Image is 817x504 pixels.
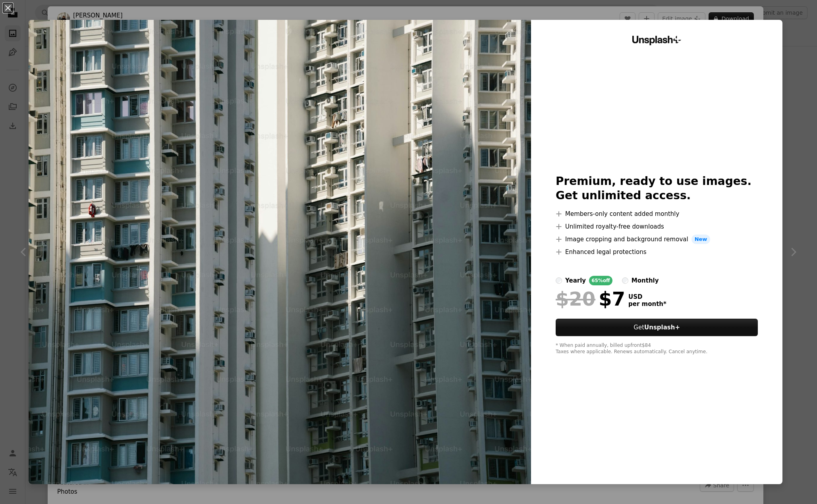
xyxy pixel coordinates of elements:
li: Members-only content added monthly [556,209,758,219]
div: monthly [632,276,659,285]
li: Enhanced legal protections [556,247,758,257]
button: GetUnsplash+ [556,319,758,336]
h2: Premium, ready to use images. Get unlimited access. [556,174,758,203]
span: per month * [628,300,666,308]
span: $20 [556,289,595,309]
li: Unlimited royalty-free downloads [556,222,758,231]
input: monthly [622,277,628,284]
div: yearly [565,276,586,285]
span: New [691,235,711,244]
span: USD [628,293,666,300]
div: 65% off [589,276,612,285]
input: yearly65%off [556,277,562,284]
li: Image cropping and background removal [556,235,758,244]
strong: Unsplash+ [644,324,680,331]
div: * When paid annually, billed upfront $84 Taxes where applicable. Renews automatically. Cancel any... [556,342,758,355]
div: $7 [556,289,625,309]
